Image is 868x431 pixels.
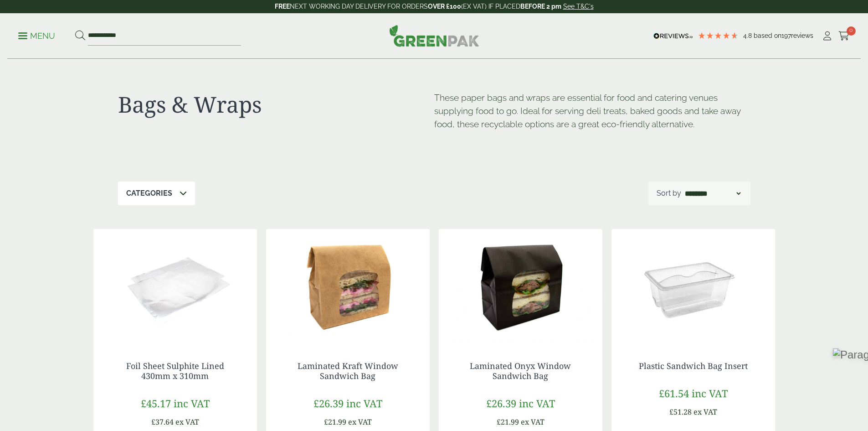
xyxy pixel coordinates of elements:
a: See T&C's [563,3,594,10]
span: ex VAT [693,407,717,417]
span: £21.99 [497,417,519,427]
span: 0 [847,26,856,36]
i: Cart [838,31,850,41]
span: inc VAT [174,396,210,410]
select: Shop order [683,188,742,199]
span: £26.39 [313,396,344,410]
img: Laminated Black Sandwich Bag [439,229,602,343]
img: GreenPak Supplies [389,25,479,47]
img: Plastic Sandwich Bag insert [611,229,775,343]
p: Menu [18,31,55,42]
span: £26.39 [486,396,516,410]
span: £37.64 [151,417,174,427]
span: 4.8 [743,32,754,39]
span: 197 [781,32,791,39]
span: reviews [791,32,813,39]
a: Foil Sheet Sulphite Lined 430mm x 310mm [126,360,224,381]
p: These paper bags and wraps are essential for food and catering venues supplying food to go. Ideal... [434,91,750,130]
strong: FREE [275,3,290,10]
span: £51.28 [669,407,692,417]
h1: Bags & Wraps [118,91,434,118]
img: GP3330019D Foil Sheet Sulphate Lined bare [93,229,257,343]
span: Based on [754,32,781,39]
span: inc VAT [692,386,728,400]
i: My Account [822,31,833,41]
span: £45.17 [141,396,171,410]
p: Sort by [657,188,681,199]
span: ex VAT [521,417,544,427]
span: £61.54 [659,386,689,400]
span: inc VAT [346,396,382,410]
a: Plastic Sandwich Bag Insert [639,360,748,371]
a: Laminated Onyx Window Sandwich Bag [470,360,571,381]
div: 4.79 Stars [698,31,739,40]
p: Categories [126,188,172,199]
span: ex VAT [348,417,372,427]
img: REVIEWS.io [653,33,693,39]
span: £21.99 [324,417,346,427]
span: inc VAT [519,396,555,410]
strong: BEFORE 2 pm [520,3,561,10]
a: Menu [18,31,55,40]
strong: OVER £100 [428,3,461,10]
a: 0 [838,29,850,43]
span: ex VAT [175,417,199,427]
img: Laminated Kraft Sandwich Bag [266,229,430,343]
a: Laminated Kraft Window Sandwich Bag [298,360,398,381]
